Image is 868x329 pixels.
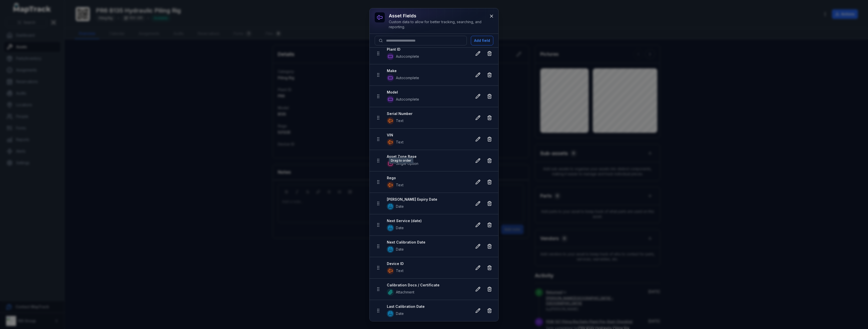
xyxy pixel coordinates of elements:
span: Autocomplete [396,97,419,102]
strong: Model [387,90,468,95]
span: Text [396,140,403,145]
span: Date [396,225,404,230]
strong: Rego [387,175,468,181]
div: Custom data to allow for better tracking, searching, and reporting. [389,19,485,29]
strong: Serial Number [387,111,468,116]
strong: Last Calibration Date [387,304,468,309]
strong: Calibration Docs / Certificate [387,283,468,288]
strong: Next Service (date) [387,218,468,223]
strong: Asset Zone Base [387,154,468,159]
button: Add field [471,36,493,45]
span: Date [396,204,404,209]
strong: Next Calibration Date [387,240,468,245]
span: Autocomplete [396,75,419,80]
span: Date [396,311,404,316]
strong: VIN [387,133,468,138]
span: Drag to order [389,158,413,164]
strong: Plant ID [387,47,468,52]
strong: Make [387,68,468,73]
h3: asset fields [389,12,485,19]
span: Autocomplete [396,54,419,59]
span: Single Option [396,161,418,166]
span: Text [396,183,403,188]
strong: Device ID [387,261,468,266]
span: Text [396,268,403,273]
strong: [PERSON_NAME] Expiry Date [387,197,468,202]
span: Attachment [396,290,414,295]
span: Date [396,247,404,252]
span: Text [396,118,403,123]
